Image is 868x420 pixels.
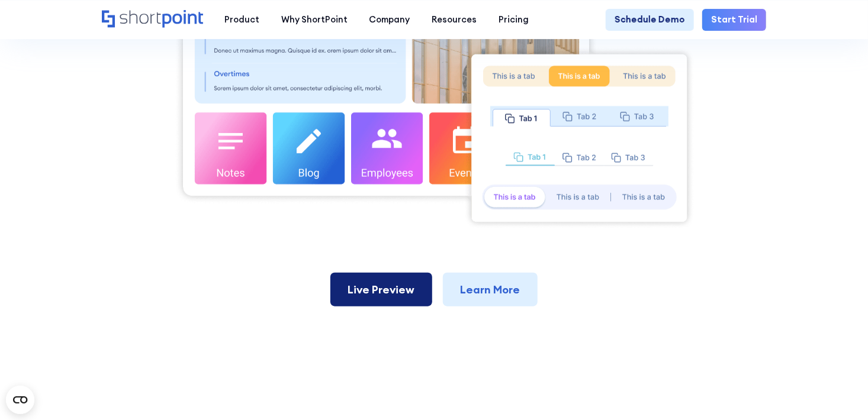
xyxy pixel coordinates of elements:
[606,9,693,31] a: Schedule Demo
[330,273,432,306] a: Live Preview
[6,386,34,414] button: Open CMP widget
[421,9,488,31] a: Resources
[487,9,539,31] a: Pricing
[432,13,477,26] div: Resources
[443,273,538,306] a: Learn More
[224,13,259,26] div: Product
[702,9,766,31] a: Start Trial
[214,9,271,31] a: Product
[271,9,359,31] a: Why ShortPoint
[102,10,202,29] a: Home
[358,9,421,31] a: Company
[281,13,348,26] div: Why ShortPoint
[809,363,868,420] iframe: Chat Widget
[499,13,529,26] div: Pricing
[369,13,410,26] div: Company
